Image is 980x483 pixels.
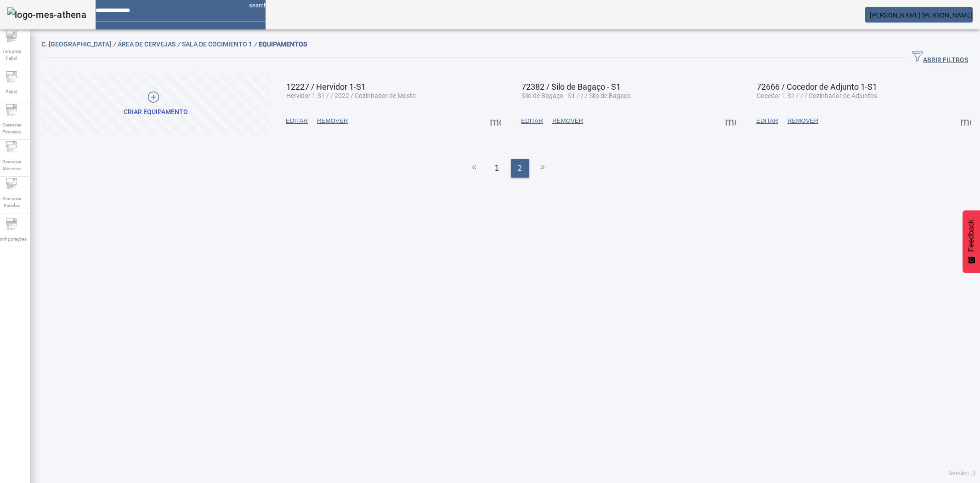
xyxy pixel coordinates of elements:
[487,113,504,129] button: Mais
[41,73,270,135] button: CRIAR EQUIPAMENTO
[286,92,416,99] span: Hervidor 1-S1 / / 2022 / Cozinhador de Mosto
[548,113,588,129] button: REMOVER
[521,92,631,99] span: Silo de Bagaço - S1 / / / Silo de Bagaço
[963,210,980,273] button: Feedback - Mostrar pesquisa
[905,50,975,66] button: ABRIR FILTROS
[124,108,188,117] div: CRIAR EQUIPAMENTO
[118,40,182,48] span: Área de Cervejas
[177,40,180,48] em: /
[870,11,973,19] span: [PERSON_NAME] [PERSON_NAME]
[516,113,548,129] button: EDITAR
[787,116,818,126] span: REMOVER
[957,113,974,129] button: Mais
[113,40,116,48] em: /
[949,470,975,477] span: Versão: ()
[757,92,877,99] span: Cocedor 1-S1 / / / Cozinhador de Adjuntos
[281,113,312,129] button: EDITAR
[521,116,543,126] span: EDITAR
[7,7,86,22] img: logo-mes-athena
[286,82,366,92] span: 12227 / Hervidor 1-S1
[317,116,348,126] span: REMOVER
[722,113,739,129] button: Mais
[312,113,352,129] button: REMOVER
[182,40,259,48] span: Sala de cocimiento 1
[757,82,877,92] span: 72666 / Cocedor de Adjunto 1-S1
[912,51,968,65] span: ABRIR FILTROS
[494,163,499,174] span: 1
[254,40,257,48] em: /
[756,116,778,126] span: EDITAR
[521,82,621,92] span: 72382 / Silo de Bagaço - S1
[752,113,783,129] button: EDITAR
[783,113,823,129] button: REMOVER
[3,86,20,98] span: Fabril
[552,116,583,126] span: REMOVER
[259,40,307,48] span: EQUIPAMENTOS
[286,116,308,126] span: EDITAR
[967,219,975,252] span: Feedback
[41,40,118,48] span: C. [GEOGRAPHIC_DATA]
